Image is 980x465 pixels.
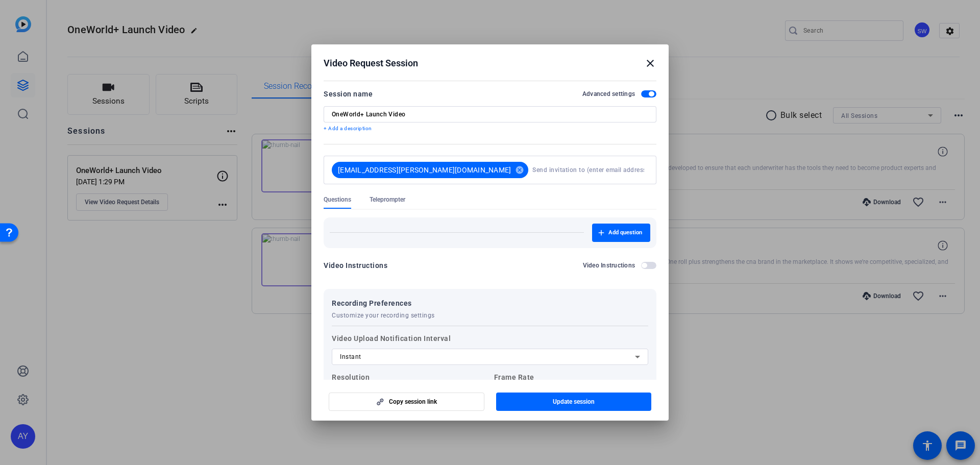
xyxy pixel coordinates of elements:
[608,229,642,237] span: Add question
[592,224,650,242] button: Add question
[389,398,437,406] span: Copy session link
[583,261,635,270] h2: Video Instructions
[324,195,351,204] span: Questions
[332,110,648,118] input: Enter Session Name
[324,88,373,100] div: Session name
[496,393,652,411] button: Update session
[532,160,644,180] input: Send invitation to (enter email address here)
[338,165,511,175] span: [EMAIL_ADDRESS][PERSON_NAME][DOMAIN_NAME]
[324,259,387,272] div: Video Instructions
[324,57,656,69] div: Video Request Session
[511,165,528,175] mat-icon: cancel
[644,57,656,69] mat-icon: close
[332,311,435,320] span: Customize your recording settings
[553,398,595,406] span: Update session
[329,393,484,411] button: Copy session link
[340,353,361,360] span: Instant
[370,195,405,204] span: Teleprompter
[324,125,656,133] p: + Add a description
[582,90,635,98] h2: Advanced settings
[332,332,648,365] label: Video Upload Notification Interval
[332,297,435,309] span: Recording Preferences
